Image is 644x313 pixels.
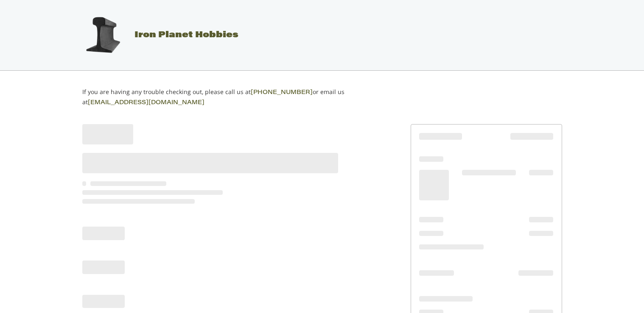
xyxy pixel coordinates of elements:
a: [EMAIL_ADDRESS][DOMAIN_NAME] [88,100,204,106]
p: If you are having any trouble checking out, please call us at or email us at [82,87,371,108]
a: [PHONE_NUMBER] [251,90,313,96]
img: Iron Planet Hobbies [81,14,124,56]
span: Iron Planet Hobbies [134,31,238,39]
a: Iron Planet Hobbies [73,31,238,39]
